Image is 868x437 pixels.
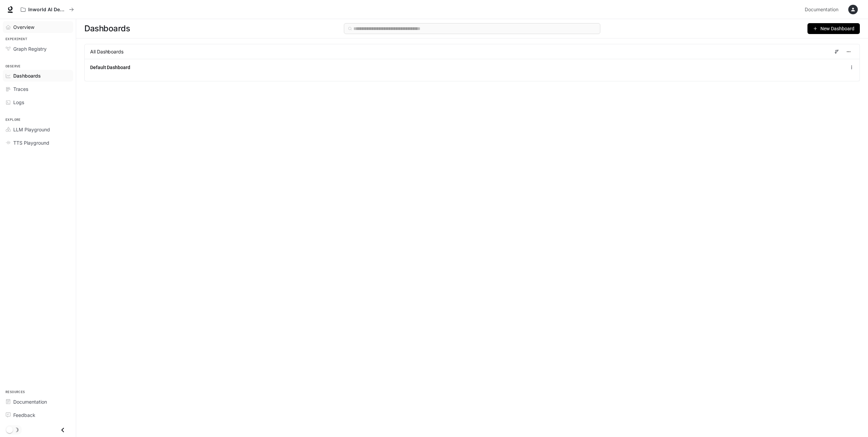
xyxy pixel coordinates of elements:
span: Logs [13,99,24,106]
span: TTS Playground [13,139,49,146]
a: Overview [3,21,73,33]
p: Inworld AI Demos [28,7,66,13]
span: Dark mode toggle [6,426,13,433]
span: Overview [13,23,34,31]
a: Dashboards [3,70,73,82]
span: New Dashboard [820,25,854,32]
a: Documentation [802,3,844,16]
a: TTS Playground [3,137,73,149]
a: Logs [3,96,73,108]
span: Documentation [805,5,838,14]
button: New Dashboard [807,23,860,34]
span: LLM Playground [13,126,50,133]
span: Dashboards [84,22,130,35]
span: Traces [13,85,28,93]
span: Feedback [13,411,35,419]
a: Graph Registry [3,43,73,55]
span: Graph Registry [13,45,47,52]
a: Feedback [3,409,73,421]
a: Traces [3,83,73,95]
button: All workspaces [18,3,77,16]
button: Close drawer [55,423,70,437]
span: Dashboards [13,72,41,79]
a: Default Dashboard [90,64,130,71]
a: LLM Playground [3,124,73,135]
span: Documentation [13,398,47,405]
a: Documentation [3,396,73,408]
span: All Dashboards [90,48,123,55]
